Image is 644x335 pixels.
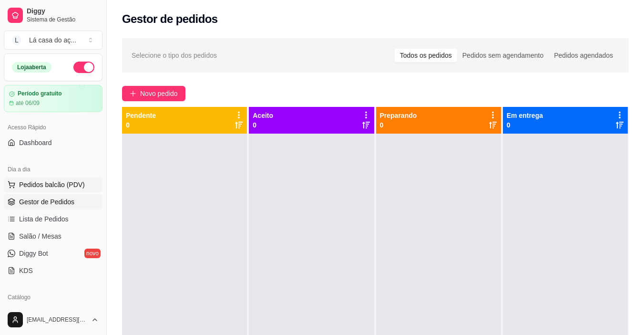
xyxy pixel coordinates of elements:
[4,308,102,331] button: [EMAIL_ADDRESS][DOMAIN_NAME]
[122,86,185,101] button: Novo pedido
[19,231,61,241] span: Salão / Mesas
[27,16,99,23] span: Sistema de Gestão
[19,266,33,275] span: KDS
[12,62,51,73] div: Loja aberta
[27,7,99,16] span: Diggy
[16,99,40,107] article: até 06/09
[18,90,62,97] article: Período gratuito
[19,138,52,147] span: Dashboard
[4,290,102,305] div: Catálogo
[4,31,102,50] button: Select a team
[27,316,87,324] span: [EMAIL_ADDRESS][DOMAIN_NAME]
[73,62,94,73] button: Alterar Status
[549,49,618,62] div: Pedidos agendados
[4,246,102,261] a: Diggy Botnovo
[4,135,102,150] a: Dashboard
[395,49,457,62] div: Todos os pedidos
[4,120,102,135] div: Acesso Rápido
[4,162,102,177] div: Dia a dia
[19,214,69,224] span: Lista de Pedidos
[126,111,156,120] p: Pendente
[380,111,417,120] p: Preparando
[130,90,136,97] span: plus
[140,88,178,99] span: Novo pedido
[126,120,156,130] p: 0
[19,180,85,189] span: Pedidos balcão (PDV)
[4,263,102,278] a: KDS
[4,211,102,227] a: Lista de Pedidos
[4,229,102,244] a: Salão / Mesas
[380,120,417,130] p: 0
[4,177,102,192] button: Pedidos balcão (PDV)
[19,197,74,207] span: Gestor de Pedidos
[4,194,102,209] a: Gestor de Pedidos
[507,120,543,130] p: 0
[12,35,21,45] span: L
[4,85,102,112] a: Período gratuitoaté 06/09
[4,4,102,27] a: DiggySistema de Gestão
[122,11,218,27] h2: Gestor de pedidos
[507,111,543,120] p: Em entrega
[19,249,48,258] span: Diggy Bot
[253,111,273,120] p: Aceito
[132,50,217,61] span: Selecione o tipo dos pedidos
[29,35,76,45] div: Lá casa do aç ...
[457,49,549,62] div: Pedidos sem agendamento
[253,120,273,130] p: 0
